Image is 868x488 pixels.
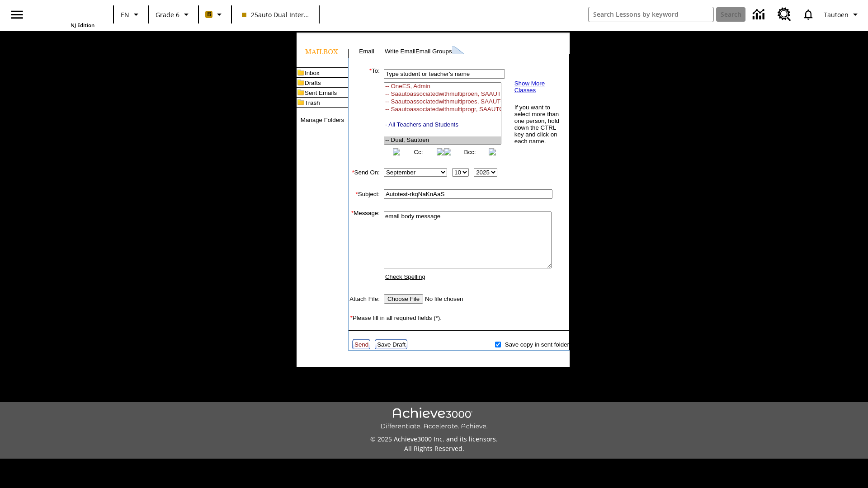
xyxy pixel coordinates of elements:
img: black_spacer.gif [348,350,570,351]
img: spacer.gif [380,110,382,115]
option: -- Dual, Sautoen [384,136,501,144]
a: Show More Classes [514,80,545,94]
a: Inbox [305,70,320,76]
option: -- OneES, Admin [384,83,501,90]
a: Email Groups [415,48,452,55]
img: spacer.gif [349,349,349,350]
td: If you want to select more than one person, hold down the CTRL key and click on each name. [514,103,562,145]
span: NJ Edition [71,22,94,28]
td: Save copy in sent folder [502,339,569,349]
a: Cc: [414,149,423,155]
img: spacer.gif [380,194,380,194]
img: spacer.gif [349,331,355,338]
img: table_footer_right.gif [560,359,570,367]
img: spacer.gif [349,305,358,314]
input: search field [589,7,713,22]
td: To: [349,67,380,157]
span: 25auto Dual International [242,10,309,19]
button: Open side menu [4,1,30,28]
img: spacer.gif [349,321,358,330]
img: spacer.gif [349,283,358,292]
option: -- Saautoassociatedwithmultiprogr, SAAUTOASSOCIATEDWITHMULTIPROGRAMCLA [384,106,501,113]
a: Email [359,48,374,55]
img: button_left.png [393,148,400,155]
a: Send [354,341,368,348]
td: Send On: [349,166,380,178]
option: -- Saautoassociatedwithmultiproen, SAAUTOASSOCIATEDWITHMULTIPROGRAMEN [384,90,501,98]
td: Please fill in all required fields (*). [349,314,569,321]
img: spacer.gif [349,343,350,345]
img: folder_icon.gif [297,88,305,97]
img: spacer.gif [349,178,358,188]
a: Notifications [797,3,820,26]
img: folder_icon.gif [297,68,305,77]
img: spacer.gif [349,201,358,210]
td: Attach File: [349,292,380,305]
img: button_left.png [444,148,451,155]
a: Resource Center, Will open in new tab [772,2,797,27]
a: Write Email [385,48,415,55]
a: Manage Folders [301,117,344,123]
img: folder_icon.gif [297,78,305,87]
img: folder_icon.gif [297,98,305,107]
td: Message: [349,210,380,283]
button: Profile/Settings [820,6,864,23]
a: Sent Emails [305,89,337,96]
img: spacer.gif [349,338,349,339]
a: Trash [305,99,320,106]
img: button_right.png [437,148,444,155]
span: Tautoen [824,10,849,19]
img: spacer.gif [380,172,380,173]
option: - All Teachers and Students [384,121,501,129]
button: Grade: Grade 6, Select a grade [152,6,195,23]
div: Home [36,3,94,28]
span: Grade 6 [156,10,179,19]
img: spacer.gif [349,157,358,166]
span: B [207,9,211,20]
a: Drafts [305,80,321,86]
button: Language: EN, Select a language [117,6,146,23]
button: Boost Class color is peach. Change class color [202,6,228,23]
a: Bcc: [464,149,476,155]
td: Subject: [349,188,380,201]
img: table_footer_left.gif [297,359,307,367]
a: Data Center [747,2,772,27]
img: spacer.gif [349,338,349,338]
img: Achieve3000 Differentiate Accelerate Achieve [380,408,488,431]
img: spacer.gif [380,246,380,247]
span: EN [121,10,129,19]
img: button_right.png [489,148,496,155]
a: Save Draft [377,341,406,348]
option: -- Saautoassociatedwithmultiproes, SAAUTOASSOCIATEDWITHMULTIPROGRAMES [384,98,501,106]
a: Check Spelling [385,273,425,280]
